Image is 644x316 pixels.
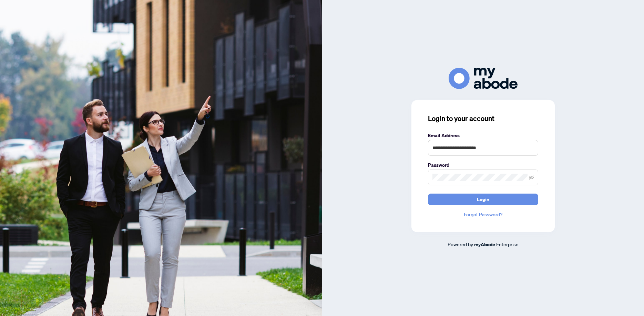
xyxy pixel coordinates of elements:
button: Login [428,194,538,205]
a: myAbode [474,241,495,248]
a: Forgot Password? [428,211,538,218]
span: Login [477,194,489,205]
label: Email Address [428,132,538,139]
img: ma-logo [449,68,518,89]
span: eye-invisible [529,175,534,180]
label: Password [428,161,538,169]
span: Enterprise [496,241,519,247]
h3: Login to your account [428,114,538,123]
span: Powered by [448,241,473,247]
